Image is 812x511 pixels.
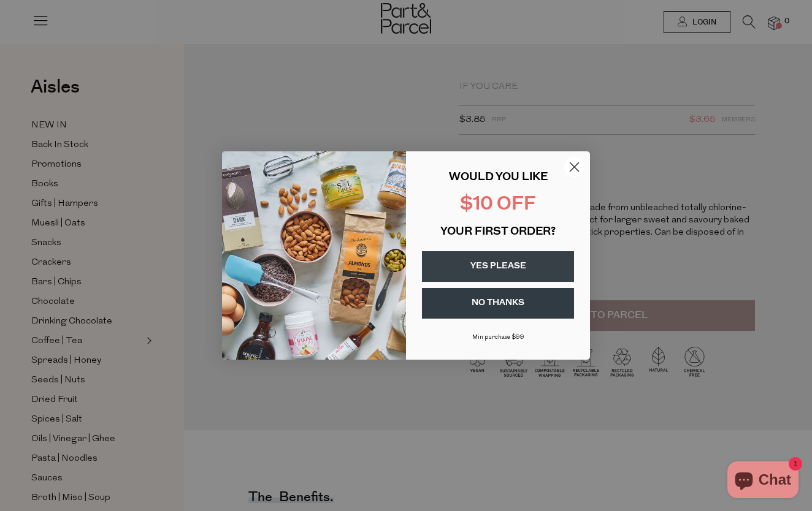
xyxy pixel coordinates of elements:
[460,195,536,214] span: $10 OFF
[222,151,406,360] img: 43fba0fb-7538-40bc-babb-ffb1a4d097bc.jpeg
[472,334,524,341] span: Min purchase $99
[422,251,574,282] button: YES PLEASE
[564,156,585,178] button: Close dialog
[724,461,802,501] inbox-online-store-chat: Shopify online store chat
[422,288,574,319] button: NO THANKS
[449,172,548,183] span: WOULD YOU LIKE
[440,227,556,238] span: YOUR FIRST ORDER?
